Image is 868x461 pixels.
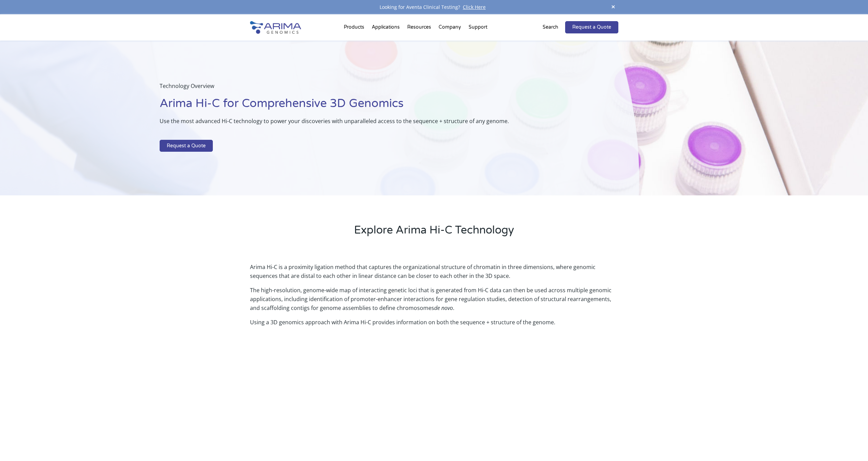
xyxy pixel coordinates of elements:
p: Arima Hi-C is a proximity ligation method that captures the organizational structure of chromatin... [250,263,618,286]
a: Click Here [460,4,488,10]
div: Looking for Aventa Clinical Testing? [250,3,618,12]
p: Search [543,23,558,32]
p: The high-resolution, genome-wide map of interacting genetic loci that is generated from Hi-C data... [250,286,618,318]
h1: Arima Hi-C for Comprehensive 3D Genomics [160,96,605,117]
p: Using a 3D genomics approach with Arima Hi-C provides information on both the sequence + structur... [250,318,618,327]
p: Technology Overview [160,81,605,96]
p: Use the most advanced Hi-C technology to power your discoveries with unparalleled access to the s... [160,117,605,131]
a: Request a Quote [565,21,618,33]
h2: Explore Arima Hi-C Technology [250,223,618,243]
img: Arima-Genomics-logo [250,21,301,34]
a: Request a Quote [160,140,213,152]
i: de novo [434,304,453,312]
